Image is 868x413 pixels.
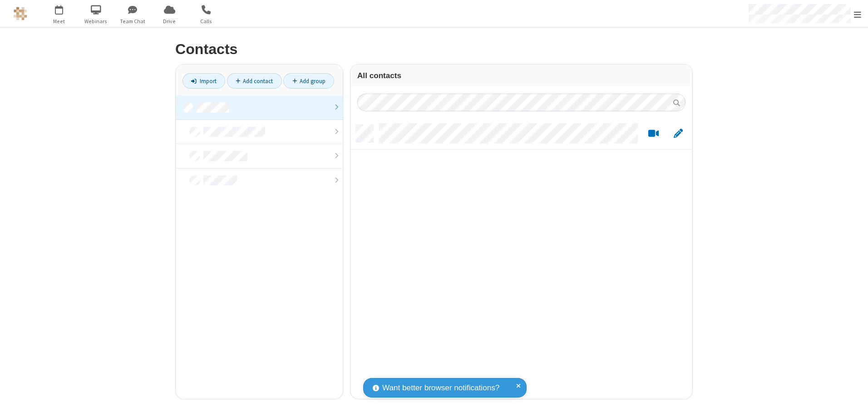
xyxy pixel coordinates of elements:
a: Import [182,73,225,89]
span: Webinars [79,17,113,25]
button: Edit [669,128,687,139]
span: Calls [189,17,223,25]
div: grid [350,118,692,399]
a: Add group [283,73,334,89]
span: Meet [42,17,76,25]
h2: Contacts [175,41,693,57]
img: QA Selenium DO NOT DELETE OR CHANGE [14,7,27,20]
span: Want better browser notifications? [382,382,499,394]
h3: All contacts [357,71,686,80]
button: Start a video meeting [645,128,662,139]
a: Add contact [227,73,282,89]
span: Team Chat [116,17,150,25]
span: Drive [153,17,187,25]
